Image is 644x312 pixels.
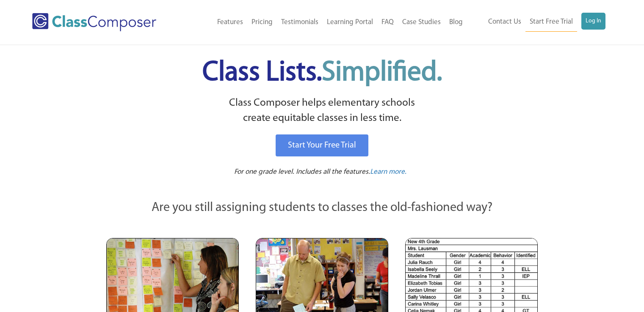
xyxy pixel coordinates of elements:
[322,59,442,87] span: Simplified.
[484,13,525,31] a: Contact Us
[106,199,538,217] p: Are you still assigning students to classes the old-fashioned way?
[581,13,605,30] a: Log In
[202,59,442,87] span: Class Lists.
[377,13,398,32] a: FAQ
[213,13,247,32] a: Features
[234,168,370,175] span: For one grade level. Includes all the features.
[398,13,445,32] a: Case Studies
[247,13,277,32] a: Pricing
[105,96,539,126] p: Class Composer helps elementary schools create equitable classes in less time.
[525,13,577,32] a: Start Free Trial
[276,134,368,156] a: Start Your Free Trial
[183,13,467,32] nav: Header Menu
[370,168,406,175] span: Learn more.
[288,141,356,150] span: Start Your Free Trial
[467,13,605,32] nav: Header Menu
[370,167,406,178] a: Learn more.
[445,13,467,32] a: Blog
[32,13,156,31] img: Class Composer
[323,13,377,32] a: Learning Portal
[277,13,323,32] a: Testimonials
